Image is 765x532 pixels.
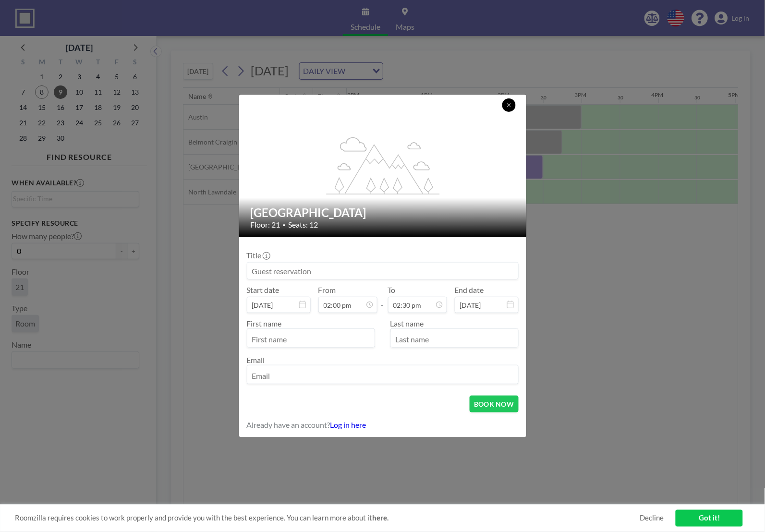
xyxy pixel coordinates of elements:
[388,285,396,295] label: To
[640,514,664,523] a: Decline
[251,220,280,230] span: Floor: 21
[283,221,286,229] span: •
[390,319,424,328] label: Last name
[289,220,318,230] span: Seats: 12
[247,319,282,328] label: First name
[318,285,336,295] label: From
[391,331,518,347] input: Last name
[676,510,743,527] a: Got it!
[326,136,439,194] g: flex-grow: 1.2;
[247,285,279,295] label: Start date
[247,355,265,364] label: Email
[247,331,375,347] input: First name
[247,367,518,384] input: Email
[247,263,518,279] input: Guest reservation
[15,514,640,523] span: Roomzilla requires cookies to work properly and provide you with the best experience. You can lea...
[372,514,389,522] a: here.
[381,289,384,310] span: -
[470,396,518,412] button: BOOK NOW
[455,285,484,295] label: End date
[251,206,516,220] h2: [GEOGRAPHIC_DATA]
[247,420,330,430] span: Already have an account?
[330,420,366,429] a: Log in here
[247,251,269,260] label: Title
